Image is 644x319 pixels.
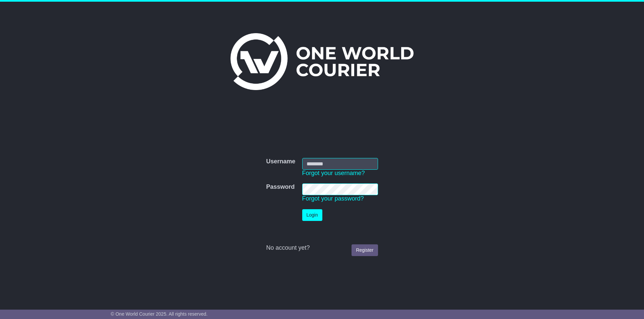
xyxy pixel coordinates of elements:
a: Register [352,244,378,256]
label: Password [266,183,294,191]
span: © One World Courier 2025. All rights reserved. [111,311,208,317]
a: Forgot your password? [302,195,364,202]
a: Forgot your username? [302,170,365,176]
label: Username [266,158,295,165]
img: One World [230,33,414,90]
button: Login [302,209,322,221]
div: No account yet? [266,244,378,252]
